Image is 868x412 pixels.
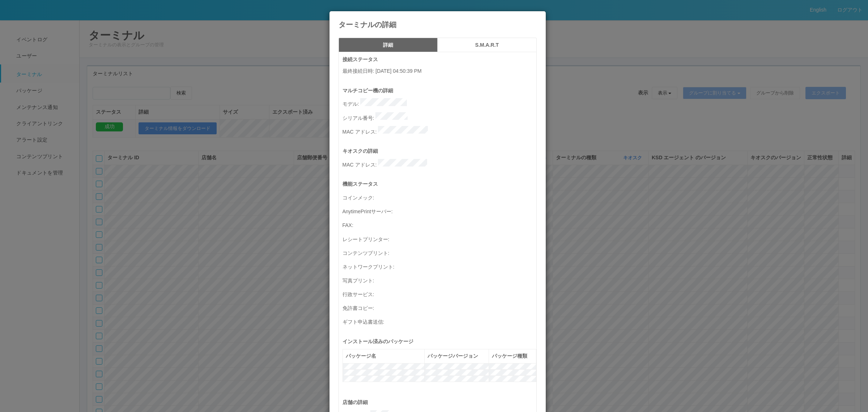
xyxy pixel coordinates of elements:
[346,352,421,360] div: パッケージ名
[492,352,533,360] div: パッケージ種類
[342,87,536,94] p: マルチコピー機の詳細
[342,147,536,155] p: キオスクの詳細
[342,56,536,63] p: 接続ステータス
[342,316,536,326] p: ギフト申込書送信 :
[342,206,536,216] p: AnytimePrintサーバー :
[342,289,536,299] p: 行政サービス :
[339,21,537,29] h4: ターミナルの詳細
[342,399,536,406] p: 店舗の詳細
[438,38,537,52] button: S.M.A.R.T
[339,38,438,52] button: 詳細
[342,219,536,230] p: FAX :
[342,338,536,345] p: インストール済みのパッケージ
[342,67,536,75] p: 最終接続日時 : [DATE] 04:50:39 PM
[342,275,536,285] p: 写真プリント :
[342,159,536,169] p: MAC アドレス :
[342,261,536,271] p: ネットワークプリント :
[342,126,536,136] p: MAC アドレス :
[342,192,536,202] p: コインメック :
[342,302,536,312] p: 免許書コピー :
[427,352,486,360] div: パッケージバージョン
[342,112,536,122] p: シリアル番号 :
[440,42,534,48] h5: S.M.A.R.T
[342,234,536,244] p: レシートプリンター :
[342,180,536,188] p: 機能ステータス
[342,247,536,257] p: コンテンツプリント :
[341,42,435,48] h5: 詳細
[342,98,536,108] p: モデル :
